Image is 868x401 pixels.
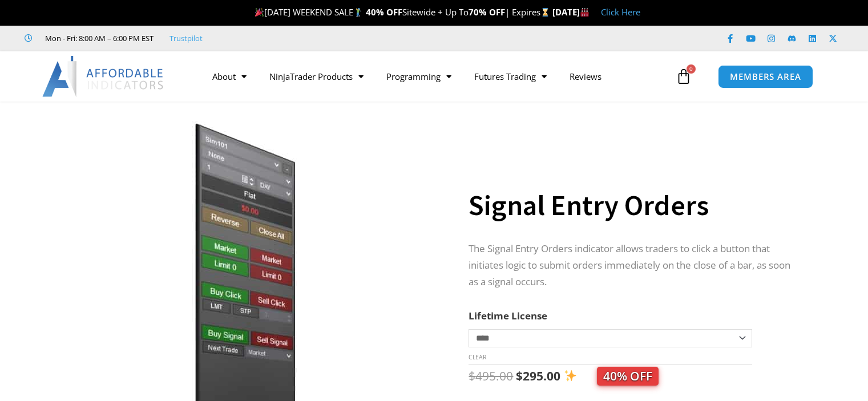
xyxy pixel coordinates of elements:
a: Clear options [469,353,486,361]
img: ✨ [564,370,576,382]
span: Mon - Fri: 8:00 AM – 6:00 PM EST [42,31,154,45]
span: MEMBERS AREA [730,72,801,81]
h1: Signal Entry Orders [469,185,802,225]
img: 🏭 [580,8,589,17]
a: Futures Trading [463,63,558,90]
a: About [201,63,258,90]
a: Click Here [601,6,640,18]
label: Lifetime License [469,309,547,322]
img: LogoAI | Affordable Indicators – NinjaTrader [42,56,165,97]
span: $ [516,368,523,384]
strong: 70% OFF [469,6,505,18]
p: The Signal Entry Orders indicator allows traders to click a button that initiates logic to submit... [469,241,802,290]
a: Trustpilot [169,31,203,45]
a: Reviews [558,63,613,90]
a: NinjaTrader Products [258,63,375,90]
strong: [DATE] [552,6,590,18]
a: Programming [375,63,463,90]
span: [DATE] WEEKEND SALE Sitewide + Up To | Expires [252,6,552,18]
span: $ [469,368,475,384]
span: 0 [687,64,696,74]
bdi: 495.00 [469,368,513,384]
img: ⌛ [541,8,550,17]
nav: Menu [201,63,673,90]
strong: 40% OFF [366,6,402,18]
bdi: 295.00 [516,368,560,384]
a: MEMBERS AREA [718,65,813,88]
span: 40% OFF [597,367,659,386]
img: 🏌️‍♂️ [354,8,362,17]
img: 🎉 [255,8,264,17]
a: 0 [659,60,709,93]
